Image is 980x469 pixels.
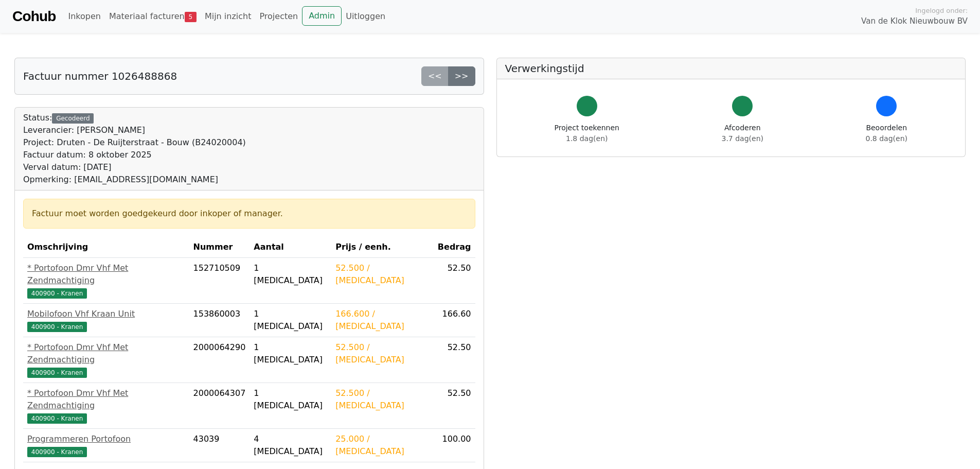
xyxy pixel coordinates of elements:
[27,368,87,378] span: 400900 - Kranen
[32,207,467,220] div: Factuur moet worden goedgekeurd door inkoper of manager.
[23,237,189,258] th: Omschrijving
[189,258,250,304] td: 152710509
[254,262,327,287] div: 1 [MEDICAL_DATA]
[555,123,619,144] div: Project toekennen
[302,6,342,26] a: Admin
[27,433,185,458] a: Programmeren Portofoon400900 - Kranen
[254,433,327,458] div: 4 [MEDICAL_DATA]
[52,113,94,124] div: Gecodeerd
[27,447,87,457] span: 400900 - Kranen
[861,15,968,27] span: Van de Klok Nieuwbouw BV
[866,134,907,143] span: 0.8 dag(en)
[27,433,185,445] div: Programmeren Portofoon
[331,237,434,258] th: Prijs / eenh.
[27,308,185,320] div: Mobilofoon Vhf Kraan Unit
[434,258,475,304] td: 52.50
[505,62,957,75] h5: Verwerkingstijd
[23,136,246,149] div: Project: Druten - De Ruijterstraat - Bouw (B24020004)
[27,413,87,424] span: 400900 - Kranen
[866,123,907,144] div: Beoordelen
[254,308,327,333] div: 1 [MEDICAL_DATA]
[722,123,763,144] div: Afcoderen
[27,341,185,378] a: * Portofoon Dmr Vhf Met Zendmachtiging400900 - Kranen
[189,429,250,462] td: 43039
[23,112,246,186] div: Status:
[189,337,250,383] td: 2000064290
[254,341,327,366] div: 1 [MEDICAL_DATA]
[185,12,197,22] span: 5
[23,124,246,136] div: Leverancier: [PERSON_NAME]
[434,304,475,337] td: 166.60
[27,322,87,332] span: 400900 - Kranen
[335,308,430,333] div: 166.600 / [MEDICAL_DATA]
[434,429,475,462] td: 100.00
[189,237,250,258] th: Nummer
[12,4,56,29] a: Cohub
[342,6,389,27] a: Uitloggen
[23,70,177,82] h5: Factuur nummer 1026488868
[189,304,250,337] td: 153860003
[434,383,475,429] td: 52.50
[27,387,185,412] div: * Portofoon Dmr Vhf Met Zendmachtiging
[27,387,185,424] a: * Portofoon Dmr Vhf Met Zendmachtiging400900 - Kranen
[27,262,185,287] div: * Portofoon Dmr Vhf Met Zendmachtiging
[27,262,185,299] a: * Portofoon Dmr Vhf Met Zendmachtiging400900 - Kranen
[201,6,256,27] a: Mijn inzicht
[27,308,185,333] a: Mobilofoon Vhf Kraan Unit400900 - Kranen
[250,237,331,258] th: Aantal
[23,149,246,161] div: Factuur datum: 8 oktober 2025
[335,387,430,412] div: 52.500 / [MEDICAL_DATA]
[434,337,475,383] td: 52.50
[23,173,246,186] div: Opmerking: [EMAIL_ADDRESS][DOMAIN_NAME]
[335,262,430,287] div: 52.500 / [MEDICAL_DATA]
[27,341,185,366] div: * Portofoon Dmr Vhf Met Zendmachtiging
[255,6,302,27] a: Projecten
[722,134,763,143] span: 3.7 dag(en)
[335,341,430,366] div: 52.500 / [MEDICAL_DATA]
[448,66,475,86] a: >>
[915,6,968,15] span: Ingelogd onder:
[23,161,246,173] div: Verval datum: [DATE]
[189,383,250,429] td: 2000064307
[566,134,608,143] span: 1.8 dag(en)
[64,6,104,27] a: Inkopen
[434,237,475,258] th: Bedrag
[254,387,327,412] div: 1 [MEDICAL_DATA]
[335,433,430,458] div: 25.000 / [MEDICAL_DATA]
[27,288,87,299] span: 400900 - Kranen
[105,6,201,27] a: Materiaal facturen5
